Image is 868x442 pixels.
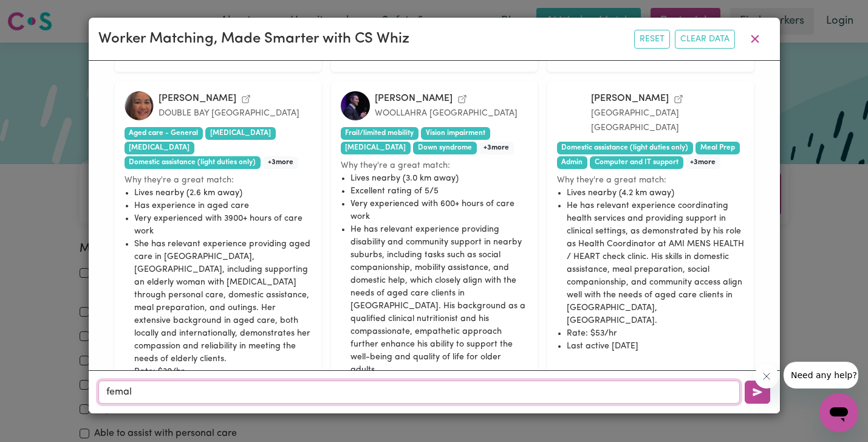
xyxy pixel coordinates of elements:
[350,185,528,198] li: Excellent rating of 5/5
[341,142,411,154] span: [MEDICAL_DATA]
[557,156,588,168] span: Admin
[159,93,236,105] div: [PERSON_NAME]
[591,109,679,133] small: [GEOGRAPHIC_DATA] [GEOGRAPHIC_DATA]
[674,91,683,106] a: View Richard W.'s profile
[98,28,409,50] div: Worker Matching, Made Smarter with CS Whiz
[421,127,490,139] span: Vision impairment
[557,174,744,187] small: Why they're a great match:
[134,212,312,238] li: Very experienced with 3900+ hours of care work
[784,362,858,388] iframe: Message from company
[695,142,740,154] span: Meal Prep
[754,364,779,388] iframe: Close message
[341,91,370,120] img: Jake B.
[686,156,721,168] span: + 3 more
[125,174,312,187] small: Why they're a great match:
[457,91,467,106] a: View Jake B.'s profile
[634,30,670,49] button: Reset
[125,156,261,168] span: Domestic assistance (light duties only)
[134,365,312,378] li: Rate: $30/hr
[413,142,477,154] span: Down syndrome
[819,393,858,432] iframe: Button to launch messaging window
[567,199,744,327] li: He has relevant experience coordinating health services and providing support in clinical setting...
[350,198,528,223] li: Very experienced with 600+ hours of care work
[205,127,276,139] span: [MEDICAL_DATA]
[375,93,453,105] div: [PERSON_NAME]
[341,159,528,172] small: Why they're a great match:
[591,93,669,105] div: [PERSON_NAME]
[125,127,203,139] span: Aged care - General
[590,156,683,168] span: Computer and IT support
[125,142,195,154] span: [MEDICAL_DATA]
[567,340,744,353] li: Last active [DATE]
[159,109,299,118] small: DOUBLE BAY [GEOGRAPHIC_DATA]
[134,187,312,199] li: Lives nearby (2.6 km away)
[134,199,312,212] li: Has experience in aged care
[557,142,694,154] span: Domestic assistance (light duties only)
[479,142,514,154] span: + 3 more
[567,187,744,199] li: Lives nearby (4.2 km away)
[557,98,586,128] img: Richard W.
[567,327,744,340] li: Rate: $53/hr
[341,127,419,139] span: Frail/limited mobility
[125,91,154,120] img: Melinda d.
[134,238,312,365] li: She has relevant experience providing aged care in [GEOGRAPHIC_DATA], [GEOGRAPHIC_DATA], includin...
[263,156,298,168] span: + 3 more
[241,91,251,106] a: View Melinda d.'s profile
[675,30,735,49] button: Clear Data
[350,172,528,185] li: Lives nearby (3.0 km away)
[375,109,518,118] small: WOOLLAHRA [GEOGRAPHIC_DATA]
[350,223,528,376] li: He has relevant experience providing disability and community support in nearby suburbs, includin...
